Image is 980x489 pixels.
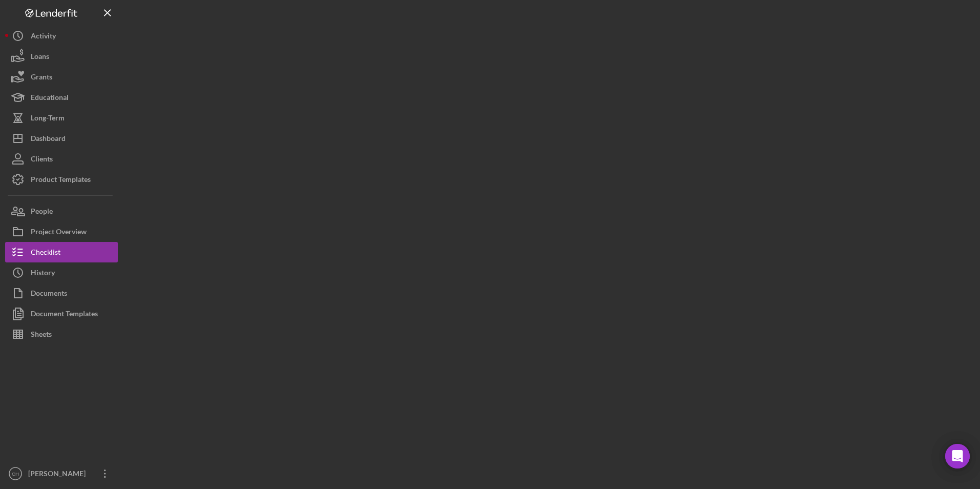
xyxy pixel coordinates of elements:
div: Dashboard [31,128,66,151]
div: [PERSON_NAME] [26,463,92,486]
button: Loans [5,46,118,67]
div: Educational [31,87,69,110]
div: Clients [31,149,53,172]
button: Document Templates [5,303,118,324]
div: Document Templates [31,303,98,327]
div: History [31,262,55,286]
button: Clients [5,149,118,169]
div: Product Templates [31,169,91,192]
div: Documents [31,283,67,306]
button: Educational [5,87,118,108]
button: People [5,201,118,221]
div: Open Intercom Messenger [945,444,970,468]
div: People [31,201,53,224]
button: Long-Term [5,108,118,128]
button: Product Templates [5,169,118,190]
button: History [5,262,118,283]
button: Activity [5,26,118,46]
button: Sheets [5,324,118,344]
div: Sheets [31,324,52,347]
div: Checklist [31,242,60,265]
button: Checklist [5,242,118,262]
text: CH [12,471,19,477]
button: Project Overview [5,221,118,242]
button: Dashboard [5,128,118,149]
div: Loans [31,46,49,69]
button: Grants [5,67,118,87]
div: Activity [31,26,56,49]
button: CH[PERSON_NAME] [5,463,118,484]
button: Documents [5,283,118,303]
div: Grants [31,67,52,90]
div: Long-Term [31,108,65,131]
div: Project Overview [31,221,87,244]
